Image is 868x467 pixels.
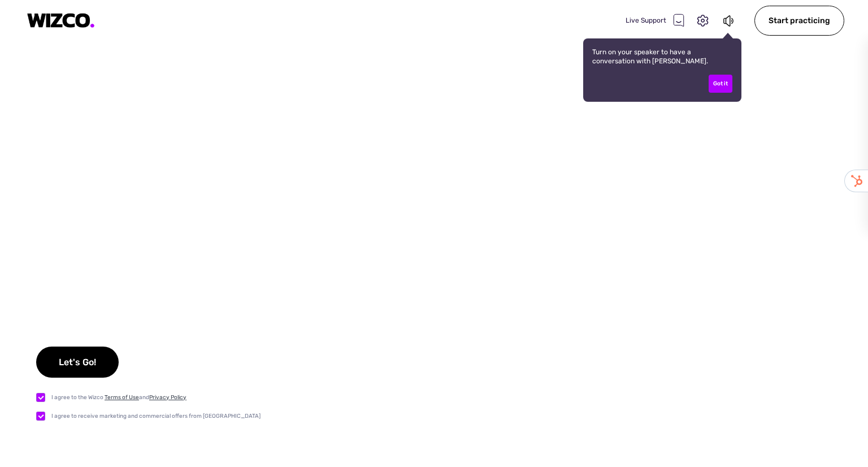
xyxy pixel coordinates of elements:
a: Privacy Policy [149,394,186,401]
a: Terms of Use [105,394,139,401]
div: I agree to the Wizco and [51,393,186,402]
div: Live Support [626,14,684,27]
div: Turn on your speaker to have a conversation with [PERSON_NAME]. [583,38,741,102]
div: Got it [709,75,732,93]
img: logo [27,13,95,28]
div: Let's Go! [36,347,119,378]
div: I agree to receive marketing and commercial offers from [GEOGRAPHIC_DATA] [51,412,261,421]
div: Start practicing [754,6,844,36]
